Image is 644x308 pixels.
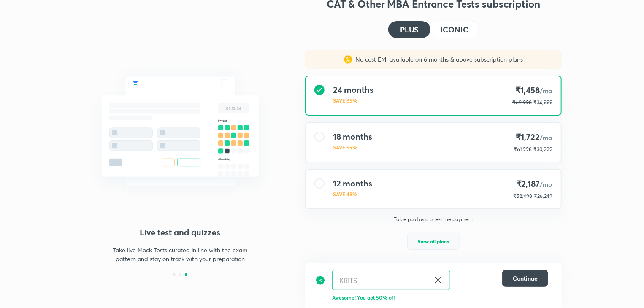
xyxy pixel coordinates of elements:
[430,21,479,38] button: ICONIC
[540,180,552,189] span: /mo
[418,237,449,246] span: View all plans
[344,55,352,64] img: sales discount
[407,233,460,250] button: View all plans
[512,85,552,96] h4: ₹1,458
[441,26,468,33] h4: ICONIC
[332,294,548,301] p: Awesome! You got 50% off
[513,178,552,190] h4: ₹2,187
[400,26,419,33] h4: PLUS
[533,146,552,152] span: ₹30,999
[333,132,372,142] h4: 18 months
[333,97,373,104] p: SAVE 65%
[513,274,538,283] span: Continue
[512,99,532,106] p: ₹69,998
[82,58,278,205] img: mock_test_quizes_521a5f770e.svg
[333,85,373,95] h4: 24 months
[352,55,523,64] p: No cost EMI available on 6 months & above subscription plans
[333,270,430,290] input: Have a referral code?
[333,178,372,189] h4: 12 months
[534,193,552,199] span: ₹26,249
[388,21,430,38] button: PLUS
[502,270,548,287] button: Continue
[533,99,552,105] span: ₹34,999
[298,216,568,223] p: To be paid as a one-time payment
[514,132,552,143] h4: ₹1,722
[82,226,278,239] h4: Live test and quizzes
[540,133,552,142] span: /mo
[513,192,532,200] p: ₹52,498
[514,146,532,153] p: ₹61,998
[333,143,372,151] p: SAVE 59%
[315,270,325,290] img: discount
[540,86,552,95] span: /mo
[333,190,372,198] p: SAVE 48%
[107,246,254,263] p: Take live Mock Tests curated in line with the exam pattern and stay on track with your preparation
